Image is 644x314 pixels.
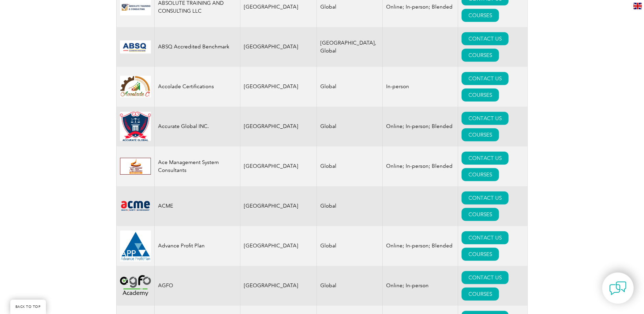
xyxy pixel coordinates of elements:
[155,27,240,67] td: ABSQ Accredited Benchmark
[317,147,382,186] td: Global
[609,280,627,297] img: contact-chat.png
[120,158,151,175] img: 306afd3c-0a77-ee11-8179-000d3ae1ac14-logo.jpg
[240,186,317,226] td: [GEOGRAPHIC_DATA]
[120,200,151,212] img: 0f03f964-e57c-ec11-8d20-002248158ec2-logo.png
[633,3,642,9] img: en
[382,226,458,266] td: Online; In-person; Blended
[462,152,509,165] a: CONTACT US
[240,107,317,147] td: [GEOGRAPHIC_DATA]
[317,186,382,226] td: Global
[462,271,509,284] a: CONTACT US
[382,147,458,186] td: Online; In-person; Blended
[317,266,382,306] td: Global
[240,27,317,67] td: [GEOGRAPHIC_DATA]
[462,191,509,205] a: CONTACT US
[382,107,458,147] td: Online; In-person; Blended
[240,147,317,186] td: [GEOGRAPHIC_DATA]
[462,9,499,22] a: COURSES
[155,186,240,226] td: ACME
[10,300,46,314] a: BACK TO TOP
[120,275,151,296] img: 2d900779-188b-ea11-a811-000d3ae11abd-logo.png
[462,112,509,125] a: CONTACT US
[155,266,240,306] td: AGFO
[382,67,458,107] td: In-person
[382,266,458,306] td: Online; In-person
[462,248,499,261] a: COURSES
[155,226,240,266] td: Advance Profit Plan
[462,32,509,45] a: CONTACT US
[462,128,499,141] a: COURSES
[462,49,499,62] a: COURSES
[317,226,382,266] td: Global
[240,226,317,266] td: [GEOGRAPHIC_DATA]
[240,266,317,306] td: [GEOGRAPHIC_DATA]
[462,231,509,244] a: CONTACT US
[462,168,499,181] a: COURSES
[240,67,317,107] td: [GEOGRAPHIC_DATA]
[155,107,240,147] td: Accurate Global INC.
[462,288,499,301] a: COURSES
[155,147,240,186] td: Ace Management System Consultants
[120,112,151,141] img: a034a1f6-3919-f011-998a-0022489685a1-logo.png
[120,76,151,97] img: 1a94dd1a-69dd-eb11-bacb-002248159486-logo.jpg
[155,67,240,107] td: Accolade Certifications
[317,27,382,67] td: [GEOGRAPHIC_DATA], Global
[462,208,499,221] a: COURSES
[462,89,499,102] a: COURSES
[120,231,151,261] img: cd2924ac-d9bc-ea11-a814-000d3a79823d-logo.jpg
[120,40,151,54] img: cc24547b-a6e0-e911-a812-000d3a795b83-logo.png
[317,67,382,107] td: Global
[462,72,509,85] a: CONTACT US
[317,107,382,147] td: Global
